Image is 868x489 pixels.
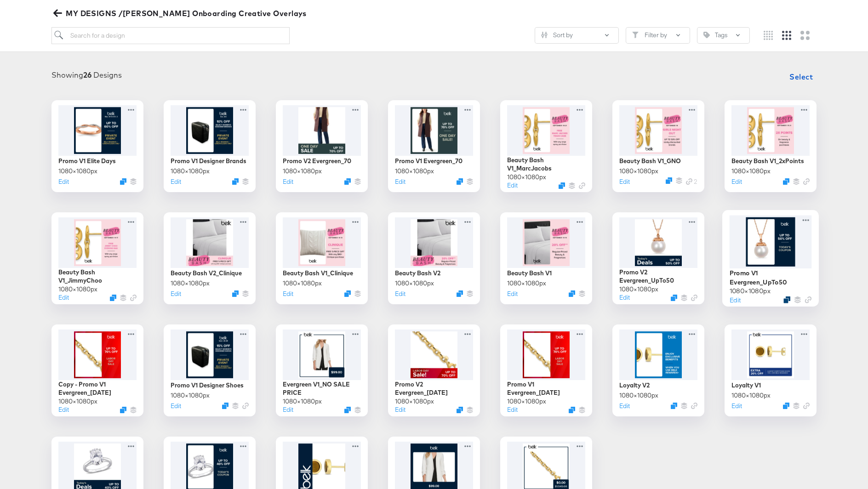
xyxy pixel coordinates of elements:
svg: Medium grid [782,31,791,40]
div: 1080 × 1080 px [507,173,546,182]
div: 1080 × 1080 px [731,391,771,400]
div: Promo V1 Evergreen_70 [395,157,463,165]
div: Promo V1 Elite Days1080×1080pxEditDuplicate [51,100,143,192]
div: Beauty Bash V1_GNO1080×1080pxEditDuplicateLink 2 [612,100,704,192]
div: Beauty Bash V1_2xPoints1080×1080pxEditDuplicate [725,100,817,192]
div: Beauty Bash V1_Clinique1080×1080pxEditDuplicate [276,212,368,304]
button: FilterFilter by [626,27,690,44]
button: Edit [171,402,181,410]
div: Beauty Bash V1 [507,269,552,278]
div: 1080 × 1080 px [283,279,322,288]
button: TagTags [697,27,750,44]
div: Loyalty V21080×1080pxEditDuplicate [612,324,704,416]
button: Duplicate [457,407,463,413]
button: Duplicate [344,407,351,413]
svg: Large grid [800,31,810,40]
button: Edit [283,290,293,298]
div: Promo V2 Evergreen_[DATE] [395,380,473,397]
button: Edit [731,402,742,410]
svg: Link [691,403,697,409]
button: Edit [395,405,405,414]
div: 1080 × 1080 px [58,167,97,176]
button: Duplicate [344,178,351,185]
svg: Duplicate [671,403,677,409]
button: Edit [283,177,293,186]
svg: Duplicate [222,403,228,409]
svg: Duplicate [559,182,565,189]
div: 1080 × 1080 px [731,167,771,176]
svg: Duplicate [783,296,790,303]
div: Promo V2 Evergreen_70 [283,157,351,165]
svg: Duplicate [783,403,789,409]
button: Edit [619,402,630,410]
button: MY DESIGNS /[PERSON_NAME] Onboarding Creative Overlays [51,7,310,20]
div: Beauty Bash V1_Clinique [283,269,353,278]
div: Promo V2 Evergreen_UpTo501080×1080pxEditDuplicate [612,212,704,304]
svg: Duplicate [457,290,463,297]
svg: Duplicate [666,177,672,184]
strong: 26 [83,70,91,80]
div: Beauty Bash V1_JimmyChoo [58,268,137,285]
div: Promo V1 Evergreen_UpTo50 [730,268,812,286]
svg: Link [130,295,137,301]
div: 1080 × 1080 px [619,167,658,176]
div: Beauty Bash V2_Clinique1080×1080pxEditDuplicate [164,212,256,304]
button: Duplicate [344,290,351,297]
div: 1080 × 1080 px [395,167,434,176]
svg: Duplicate [232,290,239,297]
div: 1080 × 1080 px [619,285,658,294]
div: Beauty Bash V1_2xPoints [731,157,804,165]
span: Select [789,70,813,83]
div: Loyalty V11080×1080pxEditDuplicate [725,324,817,416]
div: 1080 × 1080 px [395,397,434,406]
div: Beauty Bash V2_Clinique [171,269,242,278]
div: 1080 × 1080 px [171,391,210,400]
svg: Duplicate [232,178,239,185]
div: Promo V2 Evergreen_UpTo50 [619,268,697,285]
div: Beauty Bash V1_MarcJacobs1080×1080pxEditDuplicate [500,100,592,192]
svg: Link [686,178,692,185]
svg: Duplicate [569,407,575,413]
div: Promo V1 Designer Shoes1080×1080pxEditDuplicate [164,324,256,416]
button: Edit [58,293,69,302]
button: Edit [58,177,69,186]
div: Evergreen V1_NO SALE PRICE1080×1080pxEditDuplicate [276,324,368,416]
svg: Link [803,403,810,409]
div: Promo V1 Evergreen_[DATE] [507,380,585,397]
div: 1080 × 1080 px [507,397,546,406]
div: Promo V1 Evergreen_701080×1080pxEditDuplicate [388,100,480,192]
div: Loyalty V1 [731,381,761,390]
div: Copy - Promo V1 Evergreen_[DATE] [58,380,137,397]
button: Edit [507,405,518,414]
svg: Duplicate [120,178,126,185]
button: Edit [619,293,630,302]
div: 1080 × 1080 px [283,167,322,176]
div: Promo V1 Designer Brands1080×1080pxEditDuplicate [164,100,256,192]
svg: Small grid [764,31,773,40]
div: 1080 × 1080 px [58,397,97,406]
svg: Duplicate [569,290,575,297]
svg: Duplicate [457,178,463,185]
button: Duplicate [671,295,677,301]
button: SlidersSort by [535,27,619,44]
svg: Duplicate [120,407,126,413]
button: Edit [731,177,742,186]
div: 1080 × 1080 px [730,286,771,295]
svg: Tag [703,32,710,38]
button: Edit [395,177,405,186]
div: Copy - Promo V1 Evergreen_[DATE]1080×1080pxEditDuplicate [51,324,143,416]
button: Select [786,68,817,86]
svg: Duplicate [110,295,116,301]
svg: Duplicate [783,178,789,185]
